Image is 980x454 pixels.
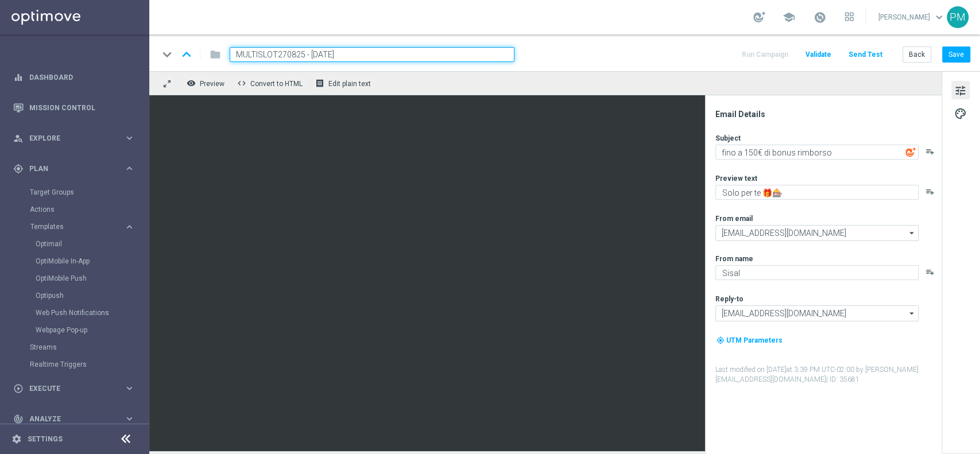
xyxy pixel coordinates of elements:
a: Realtime Triggers [30,360,119,369]
span: Preview [200,80,224,88]
span: Edit plain text [328,80,371,88]
div: Optimail [36,235,148,253]
span: keyboard_arrow_down [933,11,946,24]
div: OptiMobile Push [36,270,148,287]
div: Web Push Notifications [36,304,148,321]
div: OptiMobile In-App [36,253,148,270]
div: Analyze [13,414,124,424]
span: Analyze [29,416,124,422]
div: Explore [13,133,124,143]
span: | ID: 35681 [826,375,859,383]
button: Save [942,46,970,63]
label: From name [715,254,753,263]
button: remove_red_eye Preview [184,76,230,91]
i: track_changes [13,414,24,424]
label: Subject [715,134,741,143]
span: school [783,11,795,24]
div: Realtime Triggers [30,356,148,373]
input: Select [715,225,919,241]
div: Execute [13,383,124,394]
i: arrow_drop_down [907,226,918,240]
div: Templates [30,218,148,339]
i: my_location [716,336,725,344]
i: person_search [13,133,24,143]
i: gps_fixed [13,164,24,174]
button: equalizer Dashboard [13,73,135,82]
a: Mission Control [29,92,135,123]
div: Plan [13,164,124,174]
label: Last modified on [DATE] at 3:39 PM UTC-02:00 by [PERSON_NAME][EMAIL_ADDRESS][DOMAIN_NAME] [715,365,940,385]
button: playlist_add [925,187,935,196]
button: gps_fixed Plan keyboard_arrow_right [13,164,135,173]
label: Preview text [715,174,757,183]
a: Webpage Pop-up [36,325,119,335]
a: Web Push Notifications [36,308,119,317]
span: Plan [29,165,124,172]
button: Back [902,46,931,63]
span: Explore [29,135,124,142]
input: Select [715,305,919,321]
span: UTM Parameters [726,336,783,344]
label: From email [715,214,753,223]
button: tune [951,81,970,99]
button: Templates keyboard_arrow_right [30,222,135,231]
a: Target Groups [30,188,119,197]
a: OptiMobile In-App [36,257,119,266]
a: Dashboard [29,62,135,92]
span: Convert to HTML [250,80,303,88]
button: receipt Edit plain text [312,76,376,91]
span: palette [954,106,967,121]
label: Reply-to [715,294,743,304]
span: tune [954,83,967,98]
div: PM [947,6,969,28]
button: play_circle_outline Execute keyboard_arrow_right [13,384,135,393]
a: OptiMobile Push [36,274,119,283]
button: Send Test [847,47,884,63]
button: playlist_add [925,267,935,277]
i: arrow_drop_down [907,306,918,321]
i: keyboard_arrow_right [124,413,135,424]
div: Webpage Pop-up [36,321,148,339]
a: Streams [30,343,119,352]
i: settings [11,434,22,444]
i: play_circle_outline [13,383,24,394]
button: Validate [804,47,833,63]
a: [PERSON_NAME]keyboard_arrow_down [877,9,947,26]
div: Actions [30,201,148,218]
button: my_location UTM Parameters [715,334,784,347]
a: Settings [28,436,63,443]
button: palette [951,104,970,122]
i: keyboard_arrow_up [178,46,195,63]
i: keyboard_arrow_right [124,383,135,394]
button: code Convert to HTML [234,76,308,91]
span: Templates [30,223,113,230]
i: equalizer [13,72,24,83]
div: Target Groups [30,184,148,201]
button: track_changes Analyze keyboard_arrow_right [13,414,135,424]
a: Optimail [36,239,119,249]
div: Dashboard [13,62,135,92]
button: Mission Control [13,103,135,112]
a: Optipush [36,291,119,300]
div: Templates [30,223,124,230]
button: person_search Explore keyboard_arrow_right [13,134,135,143]
i: keyboard_arrow_right [124,133,135,143]
div: Email Details [715,109,940,119]
span: Validate [805,51,831,59]
i: keyboard_arrow_right [124,222,135,232]
span: code [237,79,246,88]
div: Mission Control [13,92,135,123]
i: keyboard_arrow_right [124,163,135,174]
button: playlist_add [925,147,935,156]
div: Streams [30,339,148,356]
a: Actions [30,205,119,214]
